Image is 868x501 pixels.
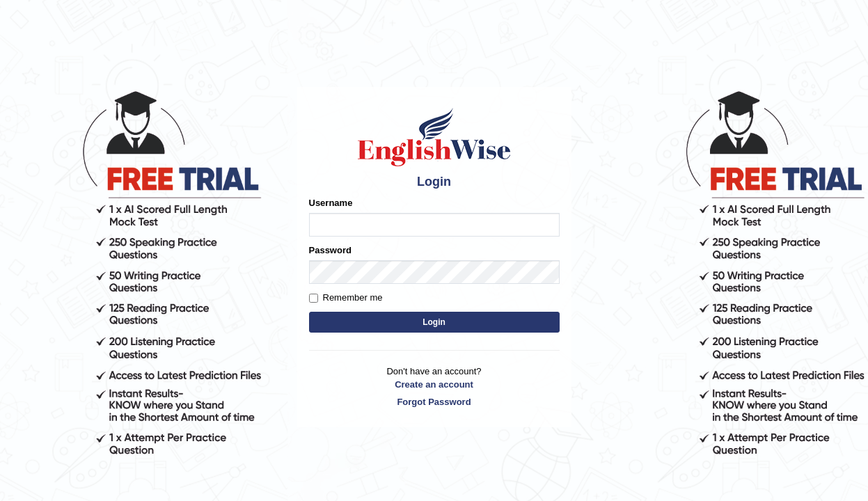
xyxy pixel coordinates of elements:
[309,294,318,303] input: Remember me
[309,365,560,408] p: Don't have an account?
[309,378,560,391] a: Create an account
[309,395,560,408] a: Forgot Password
[355,106,514,168] img: Logo of English Wise sign in for intelligent practice with AI
[309,175,560,189] h4: Login
[309,196,353,209] label: Username
[309,244,352,257] label: Password
[309,291,383,305] label: Remember me
[309,312,560,333] button: Login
